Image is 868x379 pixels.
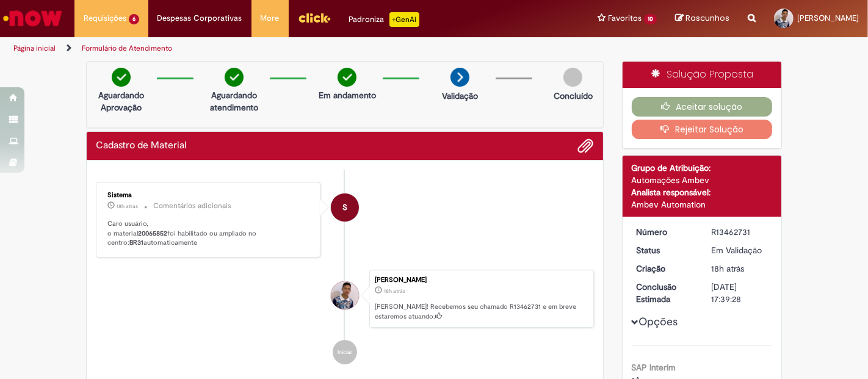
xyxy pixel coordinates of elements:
[298,9,331,27] img: click_logo_yellow_360x200.png
[331,281,359,309] div: Luiz Andre Morais De Freitas
[96,170,594,377] ul: Histórico de tíquete
[13,43,56,53] a: Página inicial
[685,12,729,24] span: Rascunhos
[1,6,64,31] img: ServiceNow
[627,226,703,238] dt: Número
[319,89,376,101] p: Em andamento
[627,281,703,305] dt: Conclusão Estimada
[711,281,768,305] div: [DATE] 17:39:28
[711,226,768,238] div: R13462731
[384,287,405,295] time: 29/08/2025 14:39:20
[338,68,356,87] img: check-circle-green.png
[117,203,138,210] time: 29/08/2025 14:40:00
[389,12,419,27] p: +GenAi
[138,229,167,238] b: 20065852
[632,120,773,139] button: Rejeitar Solução
[675,13,729,24] a: Rascunhos
[82,43,172,53] a: Formulário de Atendimento
[342,193,347,222] span: S
[711,244,768,256] div: Em Validação
[107,192,311,199] div: Sistema
[261,12,280,24] span: More
[153,201,231,211] small: Comentários adicionais
[129,14,139,24] span: 6
[204,89,264,114] p: Aguardando atendimento
[632,97,773,117] button: Aceitar solução
[157,12,242,24] span: Despesas Corporativas
[623,62,782,88] div: Solução Proposta
[711,263,744,274] time: 29/08/2025 14:39:20
[563,68,582,87] img: img-circle-grey.png
[112,68,131,87] img: check-circle-green.png
[627,244,703,256] dt: Status
[92,89,151,114] p: Aguardando Aprovação
[632,362,676,373] b: SAP Interim
[84,12,126,24] span: Requisições
[96,270,594,328] li: Luiz Andre Morais De Freitas
[331,193,359,222] div: System
[450,68,469,87] img: arrow-next.png
[349,12,419,27] div: Padroniza
[608,12,642,24] span: Favoritos
[632,198,773,211] div: Ambev Automation
[554,90,593,102] p: Concluído
[644,14,657,24] span: 10
[129,238,143,247] b: BR31
[9,37,570,60] ul: Trilhas de página
[711,263,744,274] span: 18h atrás
[375,276,587,284] div: [PERSON_NAME]
[107,219,311,248] p: Caro usuário, o material foi habilitado ou ampliado no centro: automaticamente
[578,138,594,154] button: Adicionar anexos
[384,287,405,295] span: 18h atrás
[797,13,859,23] span: [PERSON_NAME]
[96,140,187,151] h2: Cadastro de Material Histórico de tíquete
[117,203,138,210] span: 18h atrás
[632,174,773,186] div: Automações Ambev
[711,262,768,275] div: 29/08/2025 14:39:20
[225,68,244,87] img: check-circle-green.png
[627,262,703,275] dt: Criação
[375,302,587,321] p: [PERSON_NAME]! Recebemos seu chamado R13462731 e em breve estaremos atuando.
[632,162,773,174] div: Grupo de Atribuição:
[442,90,478,102] p: Validação
[632,186,773,198] div: Analista responsável:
